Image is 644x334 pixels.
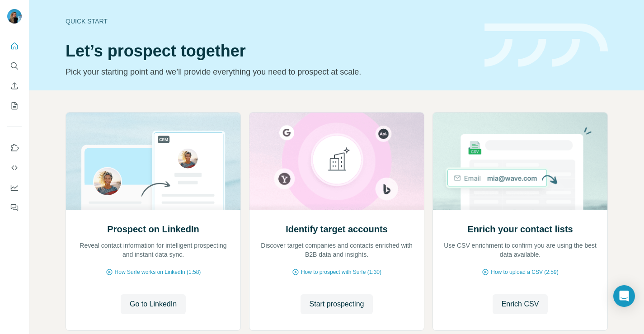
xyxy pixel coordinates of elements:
img: Identify target accounts [249,113,424,210]
button: Use Surfe on LinkedIn [7,140,22,156]
button: My lists [7,98,22,114]
button: Start prospecting [301,294,373,314]
button: Quick start [7,38,22,54]
h2: Prospect on LinkedIn [107,223,199,235]
span: Enrich CSV [502,299,539,310]
button: Enrich CSV [7,78,22,94]
span: Start prospecting [310,299,364,310]
button: Feedback [7,199,22,216]
button: Use Surfe API [7,160,22,176]
p: Discover target companies and contacts enriched with B2B data and insights. [259,241,415,259]
h2: Enrich your contact lists [467,223,573,235]
div: Quick start [66,17,474,26]
img: Enrich your contact lists [432,113,608,210]
span: How to prospect with Surfe (1:30) [301,268,381,276]
h1: Let’s prospect together [66,42,474,60]
button: Search [7,58,22,74]
button: Go to LinkedIn [121,294,186,314]
img: banner [484,24,608,67]
img: Prospect on LinkedIn [66,113,241,210]
p: Use CSV enrichment to confirm you are using the best data available. [442,241,598,259]
button: Dashboard [7,179,22,196]
span: How to upload a CSV (2:59) [491,268,558,276]
p: Pick your starting point and we’ll provide everything you need to prospect at scale. [66,66,474,78]
span: Go to LinkedIn [130,299,177,310]
img: Avatar [7,9,22,24]
span: How Surfe works on LinkedIn (1:58) [115,268,201,276]
p: Reveal contact information for intelligent prospecting and instant data sync. [75,241,231,259]
div: Open Intercom Messenger [613,285,635,307]
button: Enrich CSV [493,294,548,314]
h2: Identify target accounts [286,223,388,235]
